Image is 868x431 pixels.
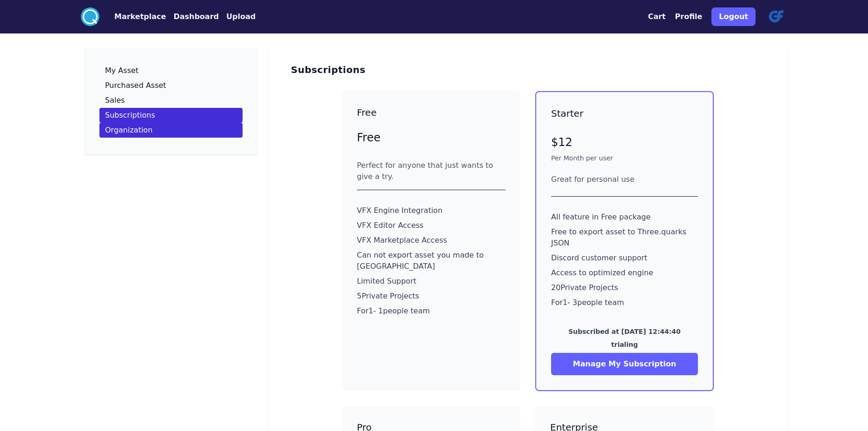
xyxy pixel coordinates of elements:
[648,11,665,22] button: Cart
[551,282,698,293] p: 20 Private Projects
[551,267,698,278] p: Access to optimized engine
[105,126,152,134] p: Organization
[357,250,506,272] p: Can not export asset you made to [GEOGRAPHIC_DATA]
[357,160,506,182] div: Perfect for anyone that just wants to give a try.
[99,108,243,123] a: Subscriptions
[105,82,166,89] p: Purchased Asset
[99,123,243,138] a: Organization
[551,226,698,249] p: Free to export asset to Three.quarks JSON
[551,327,698,336] p: Subscribed at [DATE] 12:44:40
[551,153,698,163] p: Per Month per user
[357,305,506,317] p: For 1 - 1 people team
[357,106,506,119] h3: Free
[711,7,756,26] button: Logout
[114,11,166,22] button: Marketplace
[551,107,698,120] h3: Starter
[99,78,243,93] a: Purchased Asset
[105,112,155,119] p: Subscriptions
[551,252,698,264] p: Discord customer support
[357,291,506,302] p: 5 Private Projects
[173,11,219,22] button: Dashboard
[99,93,243,108] a: Sales
[551,212,698,223] p: All feature in Free package
[357,205,506,216] p: VFX Engine Integration
[551,340,698,349] p: trialing
[357,220,506,231] p: VFX Editor Access
[357,130,506,145] p: Free
[675,11,703,22] button: Profile
[711,4,756,30] a: Logout
[99,63,243,78] a: My Asset
[765,6,787,28] img: profile
[219,11,256,22] a: Upload
[105,67,138,74] p: My Asset
[551,174,698,185] div: Great for personal use
[105,97,125,104] p: Sales
[357,235,506,246] p: VFX Marketplace Access
[551,135,698,150] p: $12
[551,297,698,308] p: For 1 - 3 people team
[291,63,366,76] h3: Subscriptions
[551,353,698,375] button: Manage My Subscription
[99,11,166,22] a: Marketplace
[357,276,506,287] p: Limited Support
[166,11,219,22] a: Dashboard
[226,11,256,22] button: Upload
